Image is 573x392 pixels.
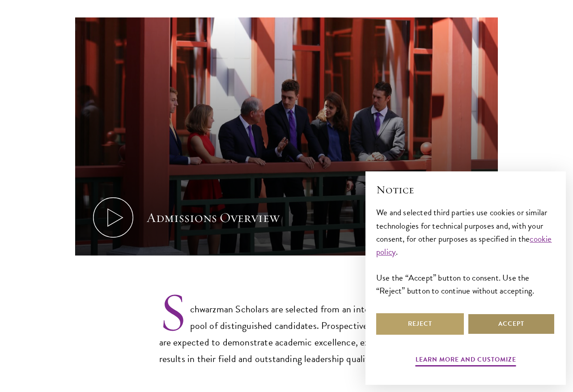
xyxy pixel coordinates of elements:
[416,354,516,368] button: Learn more and customize
[376,182,555,197] h2: Notice
[75,17,498,256] button: Admissions Overview
[376,232,552,258] a: cookie policy
[147,209,280,226] div: Admissions Overview
[376,313,464,335] button: Reject
[159,286,414,367] p: Schwarzman Scholars are selected from an international pool of distinguished candidates. Prospect...
[467,313,555,335] button: Accept
[376,206,555,297] div: We and selected third parties use cookies or similar technologies for technical purposes and, wit...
